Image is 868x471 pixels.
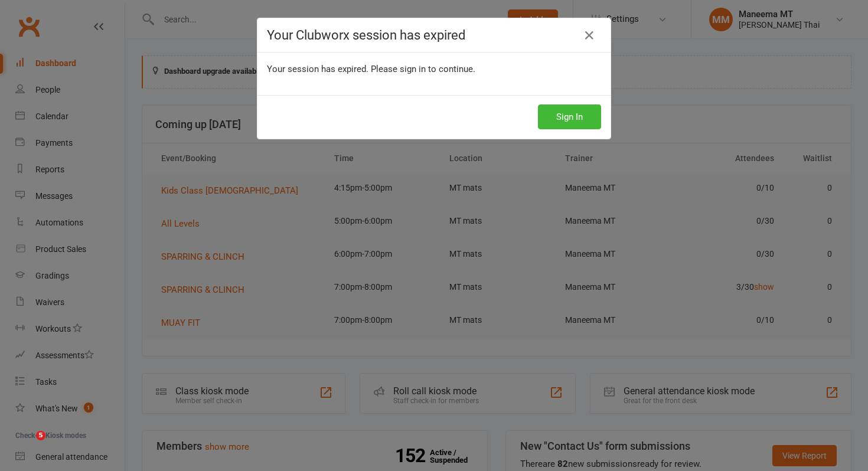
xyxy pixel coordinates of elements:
[12,431,40,459] iframe: Intercom live chat
[267,28,601,42] h4: Your Clubworx session has expired
[580,26,599,45] a: Close
[538,104,601,129] button: Sign In
[267,64,475,74] span: Your session has expired. Please sign in to continue.
[36,431,45,440] span: 5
